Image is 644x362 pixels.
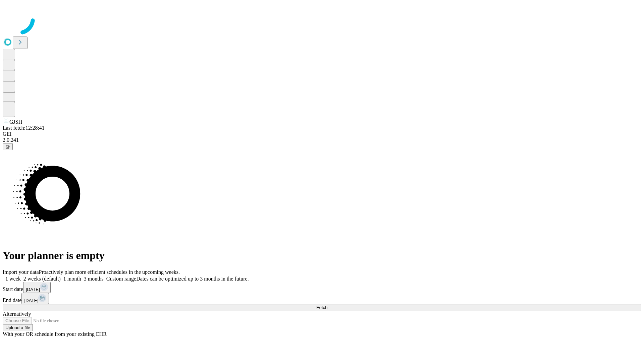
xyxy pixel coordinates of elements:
[5,144,10,149] span: @
[3,137,641,143] div: 2.0.241
[26,287,40,292] span: [DATE]
[316,305,327,310] span: Fetch
[136,276,249,282] span: Dates can be optimized up to 3 months in the future.
[24,298,38,303] span: [DATE]
[3,304,641,311] button: Fetch
[39,269,180,275] span: Proactively plan more efficient schedules in the upcoming weeks.
[3,269,39,275] span: Import your data
[23,276,61,282] span: 2 weeks (default)
[84,276,104,282] span: 3 months
[5,276,21,282] span: 1 week
[3,143,13,150] button: @
[9,119,22,125] span: GJSH
[3,293,641,304] div: End date
[21,293,49,304] button: [DATE]
[3,282,641,293] div: Start date
[3,331,107,337] span: With your OR schedule from your existing EHR
[3,324,33,331] button: Upload a file
[3,249,641,262] h1: Your planner is empty
[106,276,136,282] span: Custom range
[23,282,51,293] button: [DATE]
[3,131,641,137] div: GEI
[63,276,81,282] span: 1 month
[3,311,31,317] span: Alternatively
[3,125,45,131] span: Last fetch: 12:28:41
